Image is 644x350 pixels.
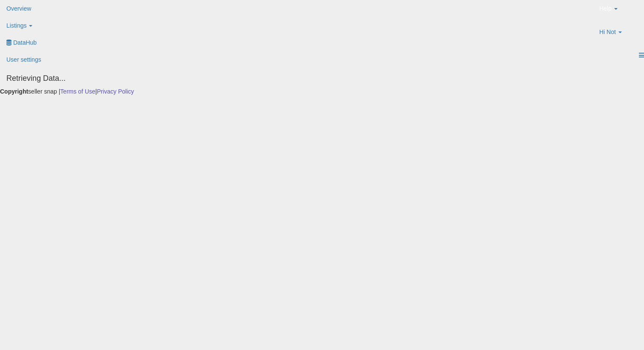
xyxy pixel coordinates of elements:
[599,4,612,13] span: Help
[6,22,26,29] span: Listings
[13,39,37,46] span: DataHub
[6,74,638,83] h4: Retrieving Data...
[593,23,644,47] a: Hi Not
[60,88,95,95] a: Terms of Use
[599,28,616,36] span: Hi Not
[6,5,31,12] span: Overview
[97,88,134,95] a: Privacy Policy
